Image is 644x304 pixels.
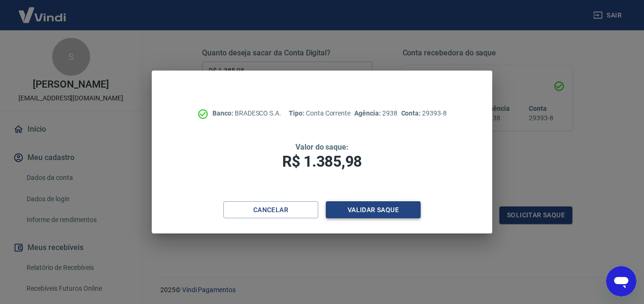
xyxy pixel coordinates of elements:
[606,266,636,296] iframe: Botão para abrir a janela de mensagens
[282,152,362,170] span: R$ 1.385,98
[289,108,350,118] p: Conta Corrente
[295,143,349,152] span: Valor do saque:
[212,108,281,118] p: BRADESCO S.A.
[223,201,318,219] button: Cancelar
[354,108,397,118] p: 2938
[326,201,421,219] button: Validar saque
[401,108,447,118] p: 29393-8
[354,109,382,117] span: Agência:
[401,109,423,117] span: Conta:
[212,109,235,117] span: Banco:
[289,109,306,117] span: Tipo:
